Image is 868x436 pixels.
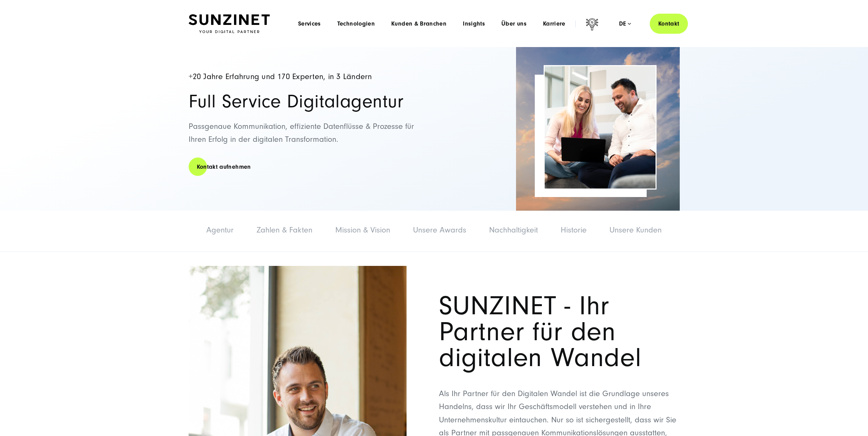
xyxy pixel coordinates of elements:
a: Kontakt [650,14,688,34]
span: Passgenaue Kommunikation, effiziente Datenflüsse & Prozesse für Ihren Erfolg in der digitalen Tra... [189,122,414,144]
img: Service_Images_2025_39 [545,66,656,189]
a: Mission & Vision [335,225,390,235]
a: Services [298,20,321,27]
img: SUNZINET Full Service Digital Agentur [189,14,270,33]
div: de [619,20,631,27]
h1: SUNZINET - Ihr Partner für den digitalen Wandel [439,293,680,371]
a: Kunden & Branchen [391,20,446,27]
a: Insights [463,20,485,27]
a: Kontakt aufnehmen [189,157,259,177]
a: Karriere [543,20,565,27]
a: Nachhaltigkeit [489,225,538,235]
a: Agentur [206,225,234,235]
a: Historie [561,225,587,235]
h2: Full Service Digitalagentur [189,92,427,111]
h4: +20 Jahre Erfahrung und 170 Experten, in 3 Ländern [189,73,427,81]
a: Unsere Awards [413,225,466,235]
a: Über uns [501,20,527,27]
a: Zahlen & Fakten [256,225,312,235]
a: Unsere Kunden [609,225,662,235]
img: Full-Service Digitalagentur SUNZINET - Business Applications Web & Cloud_2 [516,47,680,211]
a: Technologien [337,20,375,27]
